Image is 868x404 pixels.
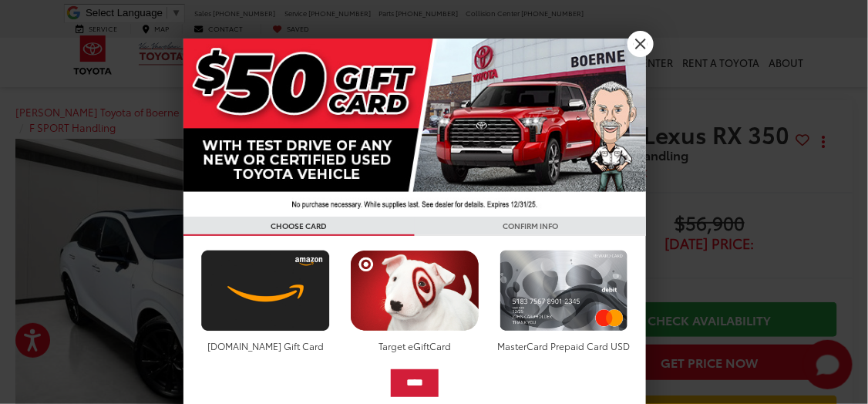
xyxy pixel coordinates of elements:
img: amazoncard.png [197,250,334,332]
div: [DOMAIN_NAME] Gift Card [197,339,334,352]
div: Target eGiftCard [346,339,483,352]
img: 42635_top_851395.jpg [183,39,646,217]
h3: CHOOSE CARD [183,217,415,236]
div: MasterCard Prepaid Card USD [496,339,632,352]
img: targetcard.png [346,250,483,332]
h3: CONFIRM INFO [415,217,646,236]
img: mastercard.png [496,250,632,332]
